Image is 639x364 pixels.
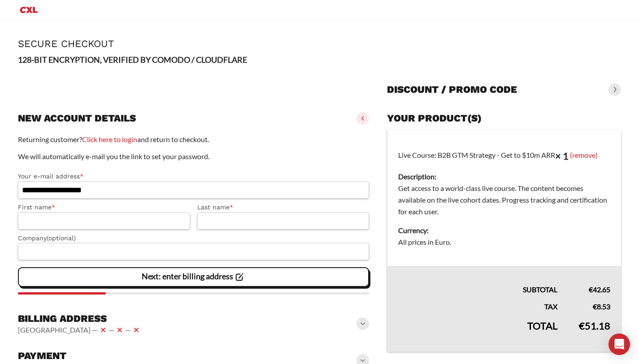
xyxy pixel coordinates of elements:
[82,135,137,143] a: Click here to login
[387,130,622,266] td: Live Course: B2B GTM Strategy - Get to $10m ARR
[555,150,569,162] strong: × 1
[18,267,369,287] vaadin-button: Next: enter billing address
[593,302,610,311] bdi: 8.53
[398,236,610,248] dd: All prices in Euro.
[18,55,247,65] strong: 128-BIT ENCRYPTION, VERIFIED BY COMODO / CLOUDFLARE
[398,171,610,182] dt: Description:
[398,225,610,236] dt: Currency:
[18,134,369,145] p: Returning customer? and return to checkout.
[18,202,190,212] label: First name
[387,295,569,312] th: Tax
[579,320,610,332] bdi: 51.18
[18,312,142,325] h3: Billing address
[589,285,593,294] span: €
[18,38,621,49] h1: Secure Checkout
[589,285,610,294] bdi: 42.65
[387,83,517,96] h3: Discount / promo code
[18,151,369,162] p: We will automatically e-mail you the link to set your password.
[579,320,585,332] span: €
[18,350,77,362] h3: Payment
[18,171,369,182] label: Your e-mail address
[387,312,569,352] th: Total
[18,233,369,243] label: Company
[570,150,598,159] a: (remove)
[593,302,597,311] span: €
[18,325,142,335] vaadin-horizontal-layout: [GEOGRAPHIC_DATA] — — —
[18,112,136,125] h3: New account details
[609,334,630,355] div: Open Intercom Messenger
[47,234,76,242] span: (optional)
[197,202,369,212] label: Last name
[398,182,610,217] dd: Get access to a world-class live course. The content becomes available on the live cohort dates. ...
[387,266,569,295] th: Subtotal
